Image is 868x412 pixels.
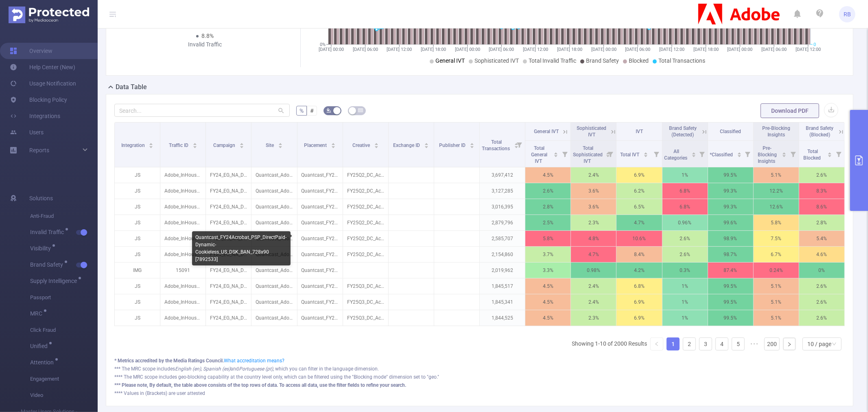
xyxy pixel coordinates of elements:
div: **** The MRC scope includes geo-blocking capability at the country level only, which can be filte... [114,373,845,381]
div: Sort [374,142,379,147]
div: Sort [691,151,696,156]
p: 3.3% [525,263,571,278]
div: Sort [149,142,153,147]
div: Sort [782,151,787,156]
p: 99.3% [708,199,753,215]
i: icon: caret-down [737,154,742,156]
p: Quantcast_FY24Acrobat_LAL_DirectPaid-Dynamic_US_DSK_BAN_300x250 [7892495] [297,294,343,310]
p: 2.4% [571,294,616,310]
p: 7.5% [754,231,799,246]
a: Overview [10,43,52,59]
span: Engagement [30,371,98,387]
span: Visibility [30,245,54,251]
i: icon: caret-down [692,154,696,156]
div: *** The MRC scope includes and , which you can filter in the language dimension. [114,365,845,373]
p: 6.7% [754,247,799,262]
p: JS [115,167,160,183]
span: Total Transactions [482,139,511,151]
i: Filter menu [696,141,708,167]
p: Quantcast_FY24Acrobat_PSP_DirectPaid-Dynamic-Cookieless_US_DSK_BAN_728x90 [7892533] [297,231,343,246]
p: 4.7% [571,247,616,262]
p: 2.4% [571,167,616,183]
p: Quantcast_AdobeDyn [20050] [251,263,297,278]
p: 5.1% [754,294,799,310]
p: Quantcast_FY24Acrobat_PSP_DirectPaid-Dynamic-Cookieless_US_DSK_BAN_300x250 [7892531] [297,183,343,199]
p: 2,019,962 [480,263,525,278]
a: 1 [667,338,679,350]
p: Adobe_InHouse [13539] [160,247,206,262]
p: 2,879,796 [480,215,525,230]
p: 99.5% [708,278,753,294]
p: 2.4% [571,278,616,294]
b: * Metrics accredited by the Media Ratings Council. [114,358,224,364]
p: 2.6% [662,247,708,262]
tspan: 0% [320,42,326,47]
i: Filter menu [742,141,753,167]
p: 15091 [160,263,206,278]
p: Quantcast_FY24Acrobat_LAL_Native-AcrobatTrialist-Dynamic-V2_US_DSK_BAN_1x1 [7892506] [297,263,343,278]
p: 2.8% [525,199,571,215]
p: 99.3% [708,183,753,199]
p: 0.96% [662,215,708,230]
p: 4.5% [525,278,571,294]
i: icon: caret-down [192,145,197,147]
span: Creative [352,142,371,148]
p: 99.5% [708,294,753,310]
tspan: [DATE] 18:00 [557,47,582,52]
p: FY24_EG_NA_DocumentCloud_Acrobat_Acquisition [225291] [206,263,251,278]
span: General IVT [435,57,465,64]
span: Placement [304,142,328,148]
span: Solutions [29,190,53,206]
i: icon: caret-up [643,151,648,153]
p: Quantcast_AdobeDyn [251,183,297,199]
i: icon: right [787,342,792,347]
p: Adobe_InHouse [13539] [160,294,206,310]
div: Quantcast_FY24Acrobat_PSP_DirectPaid-Dynamic-Cookieless_US_DSK_BAN_728x90 [7892533] [192,231,291,265]
i: icon: down [832,342,837,347]
tspan: [DATE] 12:00 [523,47,548,52]
a: 3 [700,338,712,350]
div: Sort [424,142,429,147]
span: Supply Intelligence [30,278,80,284]
p: 2,585,707 [480,231,525,246]
div: Sort [553,151,558,156]
p: 3.7% [525,247,571,262]
tspan: [DATE] 00:00 [727,47,752,52]
i: icon: caret-up [192,142,197,144]
div: **** Values in (Brackets) are user attested [114,390,845,397]
i: icon: caret-down [424,145,429,147]
span: Publisher ID [439,142,467,148]
p: 4.5% [525,167,571,183]
p: 12.6% [754,199,799,215]
p: 1,845,517 [480,278,525,294]
p: 3,697,412 [480,167,525,183]
i: icon: caret-up [239,142,244,144]
li: 3 [699,337,712,351]
p: 6.8% [662,183,708,199]
a: 200 [765,338,779,350]
tspan: [DATE] 06:00 [761,47,787,52]
i: icon: caret-down [782,154,786,156]
i: Filter menu [514,123,525,167]
div: Sort [278,142,283,147]
p: FY24_EG_NA_DocumentCloud_Acrobat_Acquisition [225291] [206,167,251,183]
i: icon: caret-down [331,145,335,147]
span: Total Blocked [804,149,822,161]
tspan: [DATE] 00:00 [319,47,344,52]
p: 8.4% [617,247,662,262]
p: 5.8% [754,215,799,230]
p: Quantcast_FY24Acrobat_PSP_AcrobatTrialist-Dynamic-Cookieless_US_DSK_BAN_300x250 [7892521] [297,199,343,215]
p: 5.8% [525,231,571,246]
span: Campaign [213,142,236,148]
p: 0% [799,263,844,278]
span: Total General IVT [531,145,547,164]
span: 8.8% [202,33,214,39]
p: 2.6% [525,183,571,199]
a: 5 [732,338,744,350]
p: 6.5% [617,199,662,215]
p: 6.8% [662,199,708,215]
p: 2.3% [571,310,616,326]
p: FY24_EG_NA_DocumentCloud_Acrobat_Acquisition [225291] [206,183,251,199]
p: 8.3% [799,183,844,199]
i: Filter menu [559,141,571,167]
